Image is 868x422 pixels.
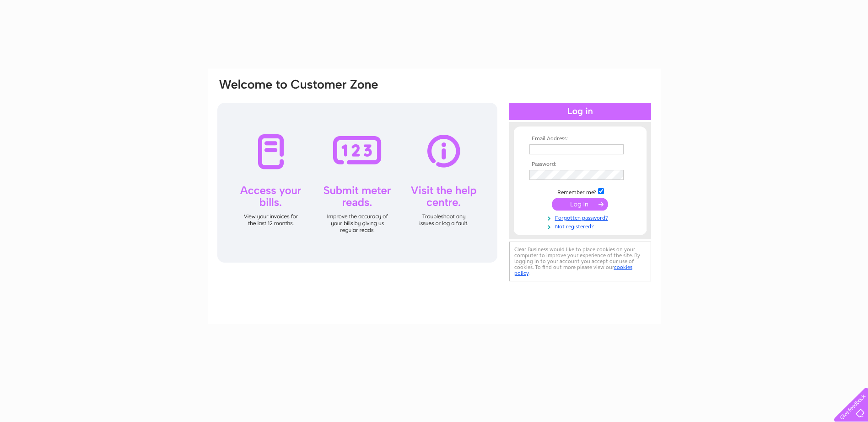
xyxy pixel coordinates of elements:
[527,161,633,168] th: Password:
[529,213,633,222] a: Forgotten password?
[527,187,633,196] td: Remember me?
[509,242,651,281] div: Clear Business would like to place cookies on your computer to improve your experience of the sit...
[527,136,633,142] th: Email Address:
[514,264,632,276] a: cookies policy
[529,222,633,230] a: Not registered?
[552,198,608,211] input: Submit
